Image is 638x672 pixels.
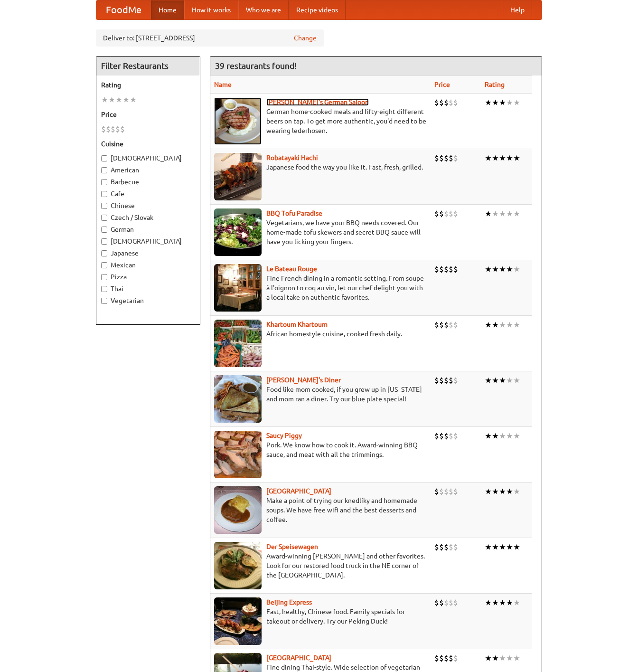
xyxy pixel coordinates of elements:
p: Japanese food the way you like it. Fast, fresh, grilled. [214,162,427,172]
p: Award-winning [PERSON_NAME] and other favorites. Look for our restored food truck in the NE corne... [214,551,427,580]
li: $ [444,208,449,219]
li: ★ [499,542,506,552]
li: ★ [499,375,506,386]
li: ★ [492,97,499,108]
input: American [101,167,107,173]
li: ★ [101,95,108,105]
li: $ [434,97,439,108]
li: $ [444,97,449,108]
input: Thai [101,286,107,292]
li: $ [439,486,444,497]
p: German home-cooked meals and fifty-eight different beers on tap. To get more authentic, you'd nee... [214,107,427,135]
li: $ [101,124,106,134]
li: ★ [499,264,506,274]
b: Robatayaki Hachi [266,154,318,161]
li: ★ [492,542,499,552]
li: ★ [499,486,506,497]
a: Who we are [238,0,289,19]
h5: Cuisine [101,139,195,149]
img: robatayaki.jpg [214,153,262,200]
label: Mexican [101,260,195,270]
input: Vegetarian [101,298,107,304]
li: ★ [130,95,137,105]
li: ★ [485,264,492,274]
li: $ [449,153,453,163]
input: Chinese [101,203,107,209]
li: $ [453,97,458,108]
label: German [101,225,195,234]
li: $ [449,597,453,608]
li: ★ [492,153,499,163]
li: ★ [513,431,520,441]
li: $ [449,653,453,663]
p: African homestyle cuisine, cooked fresh daily. [214,329,427,339]
li: ★ [108,95,115,105]
li: $ [449,486,453,497]
li: $ [444,653,449,663]
li: $ [453,431,458,441]
li: ★ [499,320,506,330]
li: ★ [513,153,520,163]
li: ★ [506,208,513,219]
li: $ [453,153,458,163]
li: ★ [492,653,499,663]
li: ★ [513,264,520,274]
li: $ [439,542,444,552]
li: ★ [506,264,513,274]
li: $ [449,264,453,274]
li: $ [106,124,111,134]
li: $ [444,375,449,386]
li: ★ [506,597,513,608]
li: ★ [122,95,130,105]
li: ★ [513,486,520,497]
input: Cafe [101,191,107,197]
li: $ [120,124,125,134]
label: [DEMOGRAPHIC_DATA] [101,237,195,246]
li: $ [434,208,439,219]
li: $ [434,597,439,608]
li: $ [453,208,458,219]
li: $ [439,264,444,274]
li: $ [453,597,458,608]
img: saucy.jpg [214,431,262,478]
li: $ [444,486,449,497]
img: czechpoint.jpg [214,486,262,534]
img: khartoum.jpg [214,320,262,367]
li: ★ [513,320,520,330]
li: ★ [506,653,513,663]
li: $ [439,653,444,663]
li: $ [449,542,453,552]
input: Pizza [101,274,107,280]
li: ★ [506,375,513,386]
a: Le Bateau Rouge [266,265,317,273]
li: ★ [499,431,506,441]
li: $ [444,264,449,274]
li: $ [439,153,444,163]
li: $ [444,597,449,608]
li: $ [444,320,449,330]
li: $ [439,431,444,441]
li: $ [434,153,439,163]
li: $ [439,375,444,386]
a: [PERSON_NAME]'s Diner [266,376,341,384]
li: ★ [499,597,506,608]
a: Change [294,33,317,43]
li: $ [111,124,115,134]
li: $ [434,431,439,441]
a: Name [214,81,232,88]
a: Der Speisewagen [266,543,318,550]
h4: Filter Restaurants [96,57,200,76]
a: [PERSON_NAME]'s German Saloon [266,98,369,106]
a: FoodMe [96,0,151,19]
input: Czech / Slovak [101,215,107,221]
label: [DEMOGRAPHIC_DATA] [101,153,195,163]
li: $ [434,320,439,330]
p: Fast, healthy, Chinese food. Family specials for takeout or delivery. Try our Peking Duck! [214,607,427,626]
input: [DEMOGRAPHIC_DATA] [101,238,107,245]
li: $ [453,653,458,663]
li: ★ [485,486,492,497]
li: ★ [499,97,506,108]
input: German [101,227,107,233]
